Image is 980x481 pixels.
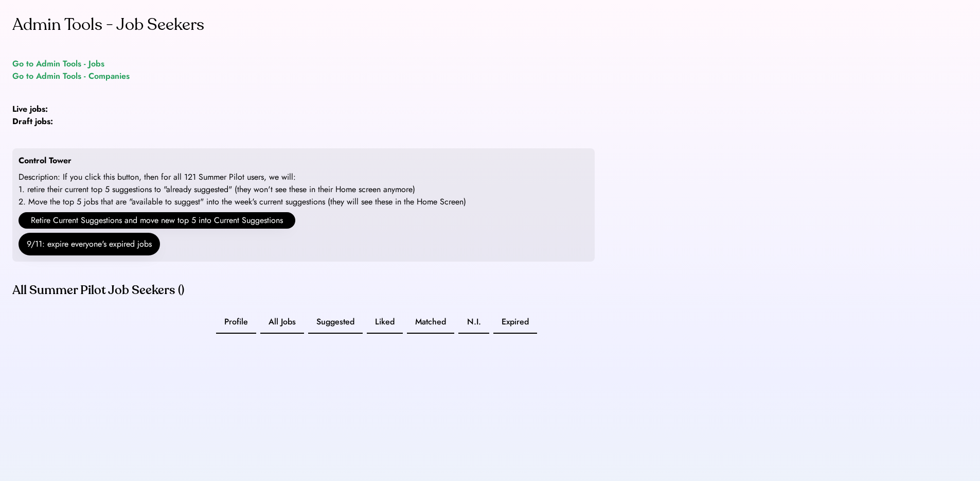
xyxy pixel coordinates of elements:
[12,103,48,115] strong: Live jobs:
[12,58,104,70] a: Go to Admin Tools - Jobs
[260,311,304,334] button: All Jobs
[308,311,363,334] button: Suggested
[367,311,403,334] button: Liked
[12,70,130,82] a: Go to Admin Tools - Companies
[493,311,537,334] button: Expired
[216,311,256,334] button: Profile
[12,12,204,37] div: Admin Tools - Job Seekers
[458,311,489,334] button: N.I.
[19,171,466,208] div: Description: If you click this button, then for all 121 Summer Pilot users, we will: 1. retire th...
[12,282,595,299] div: All Summer Pilot Job Seekers ()
[19,154,72,167] div: Control Tower
[407,311,454,334] button: Matched
[19,233,160,255] button: 9/11: expire everyone's expired jobs
[19,212,295,229] button: Retire Current Suggestions and move new top 5 into Current Suggestions
[12,115,53,127] strong: Draft jobs:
